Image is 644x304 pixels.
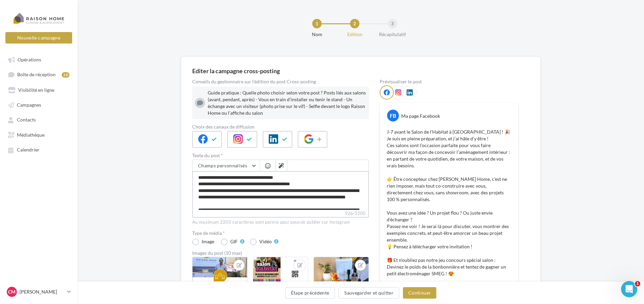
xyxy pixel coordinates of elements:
button: Sauvegarder et quitter [339,287,399,299]
label: Choix des canaux de diffusion [192,125,369,129]
a: Boîte de réception10 [4,68,74,81]
span: Champs personnalisés [198,163,247,168]
span: Visibilité en ligne [18,87,54,93]
div: GIF [230,239,238,244]
a: Contacts [4,113,74,126]
div: 1 [312,19,322,28]
span: CM [8,288,16,295]
a: CM [PERSON_NAME] [5,285,72,298]
div: 2 [350,19,359,28]
span: Contacts [17,117,36,123]
div: 10 [62,72,69,78]
a: Visibilité en ligne [4,84,74,96]
span: Campagnes [17,102,41,108]
div: Récapitulatif [371,31,414,38]
span: Boîte de réception [17,72,56,78]
div: 3 [388,19,397,28]
a: Médiathèque [4,129,74,141]
label: Texte du post * [192,153,369,158]
label: Type de média * [192,231,369,236]
div: Edition [333,31,376,38]
div: Au maximum 2200 caractères sont permis pour pouvoir publier sur Instagram [192,219,369,225]
div: Nom [295,31,339,38]
label: 926/2200 [192,210,369,218]
div: Image [202,239,214,244]
span: Opérations [18,57,41,62]
iframe: Intercom live chat [621,281,637,297]
div: Vidéo [259,239,272,244]
div: Prévisualiser le post [380,79,519,84]
button: Étape précédente [285,287,335,299]
div: Guide pratique : Quelle photo choisir selon votre post ? Posts liés aux salons (avant, pendant, a... [208,89,366,116]
span: Médiathèque [17,132,45,138]
button: Champs personnalisés [193,160,260,171]
span: 1 [635,281,640,286]
a: Campagnes [4,99,74,111]
button: Continuer [403,287,436,299]
p: [PERSON_NAME] [20,288,64,295]
a: Calendrier [4,143,74,156]
div: Ma page Facebook [401,113,440,119]
div: Conseils du gestionnaire sur l'édition du post Cross-posting [192,79,369,84]
a: Opérations [4,53,74,65]
span: Calendrier [17,147,39,153]
div: FB [387,110,399,121]
button: Nouvelle campagne [5,32,72,44]
p: J-7 avant le Salon de l'Habitat à [GEOGRAPHIC_DATA] ! 🎉 Je suis en pleine préparation, et j’ai hâ... [387,129,511,304]
div: Images du post (10 max) [192,251,369,255]
div: Editer la campagne cross-posting [192,68,280,74]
